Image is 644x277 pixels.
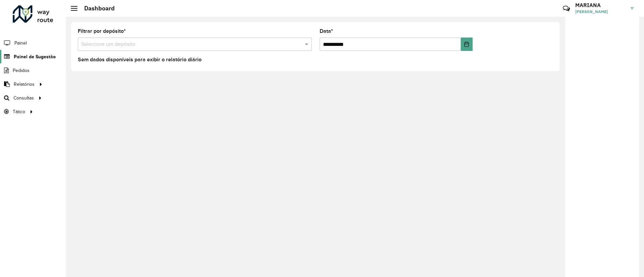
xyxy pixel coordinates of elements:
[78,56,202,64] label: Sem dados disponíveis para exibir o relatório diário
[77,5,115,12] h2: Dashboard
[13,94,34,101] span: Consultas
[13,108,25,115] span: Tático
[14,81,35,88] span: Relatórios
[575,9,626,15] span: [PERSON_NAME]
[78,27,126,35] label: Filtrar por depósito
[14,53,56,60] span: Painel de Sugestão
[575,2,626,8] h3: MARIANA
[320,27,333,35] label: Data
[13,67,30,74] span: Pedidos
[14,40,27,47] span: Painel
[559,1,574,16] a: Contato Rápido
[461,38,473,51] button: Choose Date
